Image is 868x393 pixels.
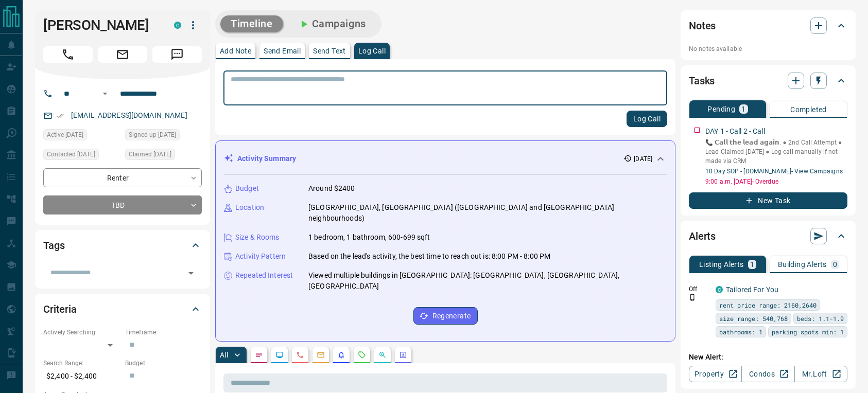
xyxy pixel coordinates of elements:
[308,202,667,224] p: [GEOGRAPHIC_DATA], [GEOGRAPHIC_DATA] ([GEOGRAPHIC_DATA] and [GEOGRAPHIC_DATA] neighbourhoods)
[413,307,478,325] button: Regenerate
[220,47,251,55] p: Add Note
[358,351,366,359] svg: Requests
[313,47,346,55] p: Send Text
[255,351,263,359] svg: Notes
[399,351,407,359] svg: Agent Actions
[43,328,120,337] p: Actively Searching:
[689,192,847,209] button: New Task
[220,351,228,359] p: All
[689,73,715,89] h2: Tasks
[235,183,259,194] p: Budget
[43,17,159,33] h1: [PERSON_NAME]
[689,17,716,34] h2: Notes
[689,366,742,382] a: Property
[716,286,723,293] div: condos.ca
[174,22,181,29] div: condos.ca
[43,297,202,321] div: Criteria
[689,352,847,363] p: New Alert:
[287,15,376,32] button: Campaigns
[125,359,202,368] p: Budget:
[296,351,304,359] svg: Calls
[125,328,202,337] p: Timeframe:
[275,351,284,359] svg: Lead Browsing Activity
[57,112,64,119] svg: Email Verified
[43,368,120,385] p: $2,400 - $2,400
[308,183,355,194] p: Around $2400
[152,46,202,63] span: Message
[308,232,430,243] p: 1 bedroom, 1 bathroom, 600-699 sqft
[264,47,301,55] p: Send Email
[43,359,120,368] p: Search Range:
[705,126,765,137] p: DAY 1 - Call 2 - Call
[790,106,827,113] p: Completed
[43,237,64,254] h2: Tags
[689,228,716,244] h2: Alerts
[220,15,283,32] button: Timeline
[125,129,202,144] div: Sun Oct 12 2025
[719,300,817,310] span: rent price range: 2160,2640
[705,168,843,175] a: 10 Day SOP - [DOMAIN_NAME]- View Campaigns
[125,149,202,163] div: Sun Oct 12 2025
[235,232,280,243] p: Size & Rooms
[224,149,667,168] div: Activity Summary[DATE]
[719,313,788,324] span: size range: 540,768
[772,327,844,337] span: parking spots min: 1
[794,366,847,382] a: Mr.Loft
[750,261,754,268] p: 1
[778,261,827,268] p: Building Alerts
[43,301,77,317] h2: Criteria
[797,313,844,324] span: beds: 1.1-1.9
[719,327,762,337] span: bathrooms: 1
[689,284,709,294] p: Off
[634,154,652,164] p: [DATE]
[689,68,847,93] div: Tasks
[237,153,296,164] p: Activity Summary
[43,149,120,163] div: Sun Oct 12 2025
[43,46,93,63] span: Call
[689,13,847,38] div: Notes
[99,87,111,100] button: Open
[689,44,847,53] p: No notes available
[308,270,667,292] p: Viewed multiple buildings in [GEOGRAPHIC_DATA]: [GEOGRAPHIC_DATA], [GEOGRAPHIC_DATA], [GEOGRAPHIC...
[47,130,83,140] span: Active [DATE]
[71,111,187,119] a: [EMAIL_ADDRESS][DOMAIN_NAME]
[129,149,171,159] span: Claimed [DATE]
[358,47,386,55] p: Log Call
[43,168,202,187] div: Renter
[235,251,286,262] p: Activity Pattern
[689,224,847,248] div: Alerts
[98,46,147,63] span: Email
[235,270,293,281] p: Repeated Interest
[378,351,387,359] svg: Opportunities
[235,202,264,213] p: Location
[741,105,745,113] p: 1
[705,138,847,166] p: 📞 𝗖𝗮𝗹𝗹 𝘁𝗵𝗲 𝗹𝗲𝗮𝗱 𝗮𝗴𝗮𝗶𝗻. ● 2nd Call Attempt ● Lead Claimed [DATE] ‎● Log call manually if not made ...
[308,251,550,262] p: Based on the lead's activity, the best time to reach out is: 8:00 PM - 8:00 PM
[707,105,735,113] p: Pending
[705,177,847,186] p: 9:00 a.m. [DATE] - Overdue
[726,285,778,294] a: Tailored For You
[627,111,667,127] button: Log Call
[43,233,202,258] div: Tags
[337,351,345,359] svg: Listing Alerts
[689,294,696,301] svg: Push Notification Only
[47,149,95,159] span: Contacted [DATE]
[741,366,794,382] a: Condos
[43,129,120,144] div: Sun Oct 12 2025
[129,130,176,140] span: Signed up [DATE]
[43,195,202,215] div: TBD
[184,266,198,280] button: Open
[699,261,744,268] p: Listing Alerts
[317,351,325,359] svg: Emails
[833,261,837,268] p: 0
